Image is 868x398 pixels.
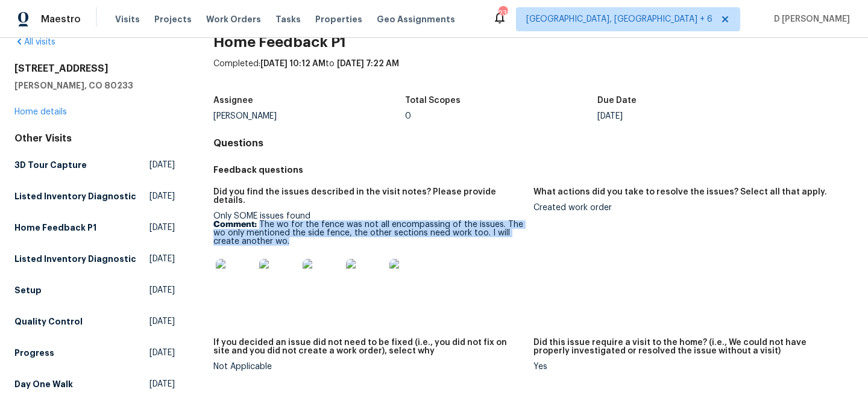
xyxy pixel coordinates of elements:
[14,373,175,395] a: Day One Walk[DATE]
[14,311,175,332] a: Quality Control[DATE]
[597,96,637,105] h5: Due Date
[14,79,175,92] h5: [PERSON_NAME], CO 80233
[115,13,140,25] span: Visits
[14,342,175,364] a: Progress[DATE]
[533,362,844,371] div: Yes
[14,378,73,390] h5: Day One Walk
[213,338,524,355] h5: If you decided an issue did not need to be fixed (i.e., you did not fix on site and you did not c...
[260,60,325,68] span: [DATE] 10:12 AM
[213,112,406,120] div: [PERSON_NAME]
[149,347,175,359] span: [DATE]
[213,220,257,229] b: Comment:
[149,222,175,234] span: [DATE]
[206,13,261,25] span: Work Orders
[405,96,461,105] h5: Total Scopes
[14,222,96,234] h5: Home Feedback P1
[213,137,854,149] h4: Questions
[14,185,175,207] a: Listed Inventory Diagnostic[DATE]
[213,212,524,305] div: Only SOME issues found
[498,7,507,19] div: 232
[597,112,790,120] div: [DATE]
[149,284,175,296] span: [DATE]
[14,347,54,359] h5: Progress
[533,204,844,212] div: Created work order
[14,154,175,176] a: 3D Tour Capture[DATE]
[41,13,81,25] span: Maestro
[377,13,455,25] span: Geo Assignments
[213,96,253,105] h5: Assignee
[149,159,175,171] span: [DATE]
[533,338,844,355] h5: Did this issue require a visit to the home? (i.e., We could not have properly investigated or res...
[14,279,175,301] a: Setup[DATE]
[526,13,712,25] span: [GEOGRAPHIC_DATA], [GEOGRAPHIC_DATA] + 6
[14,108,67,116] a: Home details
[14,284,42,296] h5: Setup
[213,164,854,176] h5: Feedback questions
[405,112,597,120] div: 0
[533,188,827,196] h5: What actions did you take to resolve the issues? Select all that apply.
[213,188,524,205] h5: Did you find the issues described in the visit notes? Please provide details.
[14,38,55,46] a: All visits
[213,362,524,371] div: Not Applicable
[149,378,175,390] span: [DATE]
[213,220,524,246] p: The wo for the fence was not all encompassing of the issues. The wo only mentioned the side fence...
[14,159,87,171] h5: 3D Tour Capture
[14,132,175,145] div: Other Visits
[14,248,175,270] a: Listed Inventory Diagnostic[DATE]
[213,58,854,89] div: Completed: to
[14,63,175,75] h2: [STREET_ADDRESS]
[213,36,854,48] h2: Home Feedback P1
[315,13,362,25] span: Properties
[337,60,399,68] span: [DATE] 7:22 AM
[14,190,136,202] h5: Listed Inventory Diagnostic
[149,190,175,202] span: [DATE]
[14,253,136,265] h5: Listed Inventory Diagnostic
[14,316,83,328] h5: Quality Control
[154,13,192,25] span: Projects
[149,316,175,328] span: [DATE]
[14,217,175,238] a: Home Feedback P1[DATE]
[275,15,301,23] span: Tasks
[769,13,850,25] span: D [PERSON_NAME]
[149,253,175,265] span: [DATE]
